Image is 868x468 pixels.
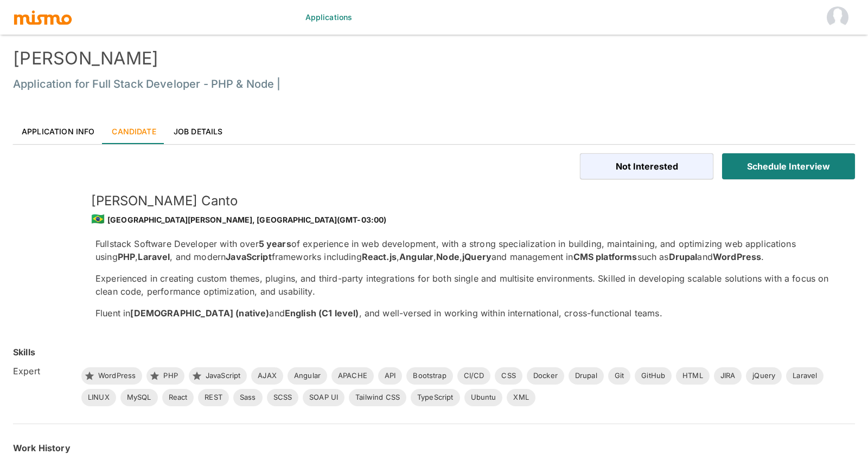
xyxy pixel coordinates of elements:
a: Candidate [103,118,164,144]
span: AJAX [251,370,283,381]
button: Schedule Interview [722,153,855,179]
a: Job Details [165,118,232,144]
span: XML [507,392,535,403]
h5: [PERSON_NAME] Canto [91,192,838,210]
span: Laravel [786,370,824,381]
span: Drupal [569,370,604,381]
img: Jinal HM [827,6,848,28]
strong: jQuery [462,251,492,262]
div: [GEOGRAPHIC_DATA][PERSON_NAME], [GEOGRAPHIC_DATA] (GMT-03:00) [91,210,838,228]
strong: Angular [399,251,433,262]
strong: [DEMOGRAPHIC_DATA] (native) [130,308,269,318]
strong: CMS platforms [573,251,637,262]
span: SCSS [267,392,299,403]
img: u8t7la2dxdf1jva58ohhuca9zp48 [13,192,78,257]
span: JavaScript [199,370,247,381]
span: Docker [527,370,564,381]
strong: 5 years [259,238,291,249]
span: Git [608,370,630,381]
span: PHP [157,370,184,381]
span: Sass [233,392,263,403]
strong: PHP [118,251,135,262]
p: Experienced in creating custom themes, plugins, and third-party integrations for both single and ... [95,272,838,298]
p: Fullstack Software Developer with over of experience in web development, with a strong specializa... [95,237,838,263]
h6: Application for Full Stack Developer - PHP & Node | [13,75,855,93]
strong: Drupal [669,251,698,262]
span: CI/CD [457,370,491,381]
strong: React.js [362,251,397,262]
span: REST [198,392,229,403]
span: Angular [288,370,327,381]
span: API [378,370,402,381]
span: WordPress [92,370,142,381]
strong: Node [436,251,459,262]
span: JIRA [714,370,742,381]
a: Application Info [13,118,103,144]
h4: [PERSON_NAME] [13,48,855,69]
span: SOAP UI [303,392,344,403]
button: Not Interested [580,153,713,179]
span: LINUX [81,392,116,403]
strong: WordPress [713,251,761,262]
span: jQuery [746,370,782,381]
h6: Skills [13,346,35,359]
p: Fluent in and , and well-versed in working within international, cross-functional teams. [95,307,838,320]
span: TypeScript [411,392,460,403]
span: Ubuntu [464,392,503,403]
span: HTML [676,370,710,381]
strong: JavaScript [226,251,272,262]
span: APACHE [331,370,374,381]
span: 🇧🇷 [91,212,105,225]
img: logo [13,9,73,25]
span: React [162,392,194,403]
span: GitHub [635,370,672,381]
strong: Laravel [138,251,170,262]
span: Tailwind CSS [349,392,406,403]
h6: Work History [13,441,855,454]
h6: Expert [13,365,73,378]
span: CSS [495,370,522,381]
strong: English (C1 level) [285,308,359,318]
span: Bootstrap [406,370,452,381]
span: MySQL [120,392,158,403]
